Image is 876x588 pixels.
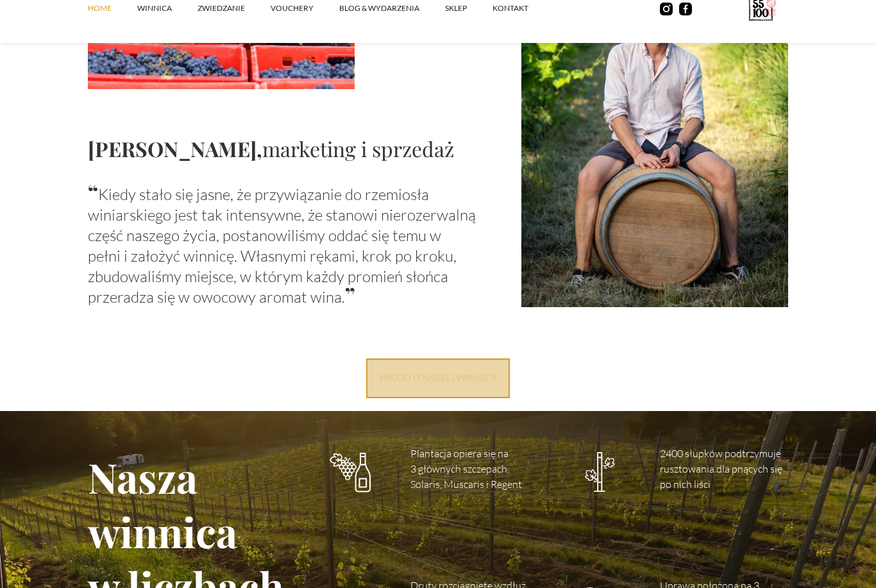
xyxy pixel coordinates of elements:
strong: ” [345,280,355,308]
p: Plantacja opiera się na 3 głównych szczepach: Solaris, Muscaris i Regent [410,446,539,492]
strong: [PERSON_NAME], [88,135,262,162]
p: 2400 słupków podtrzymuje rusztowania dla pnących się po nich liści [660,446,788,492]
p: Kiedy stało się jasne, że przywiązanie do rzemiosła winiarskiego jest tak intensywne, że stanowi ... [88,181,476,307]
a: więcej o naszej winnicy [366,358,510,398]
h2: marketing i sprzedaż [88,135,476,162]
strong: “ [88,178,98,205]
